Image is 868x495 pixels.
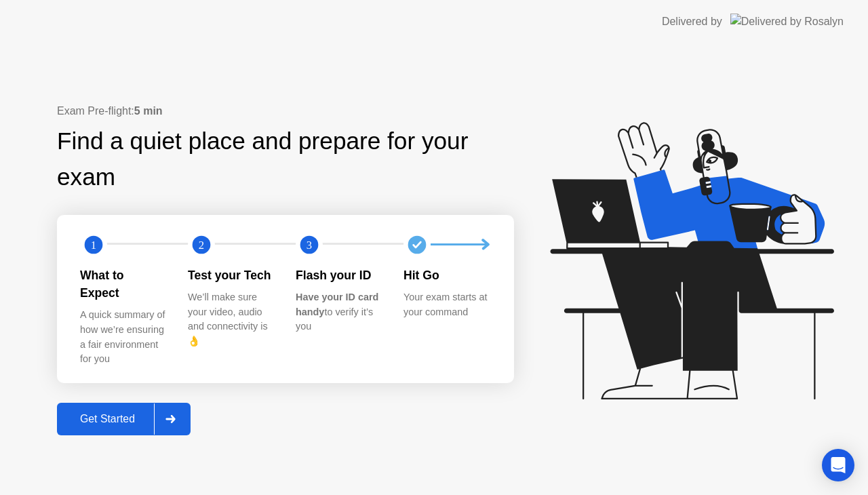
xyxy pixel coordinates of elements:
div: We’ll make sure your video, audio and connectivity is 👌 [188,290,274,349]
div: Test your Tech [188,266,274,284]
div: What to Expect [80,266,166,302]
div: Delivered by [662,14,722,30]
div: Exam Pre-flight: [57,103,514,119]
div: Open Intercom Messenger [822,449,854,481]
div: to verify it’s you [296,290,382,334]
text: 1 [91,238,96,251]
text: 3 [307,238,312,251]
div: Flash your ID [296,266,382,284]
div: Find a quiet place and prepare for your exam [57,123,514,195]
div: Hit Go [403,266,490,284]
text: 2 [199,238,204,251]
b: Have your ID card handy [296,292,378,317]
div: A quick summary of how we’re ensuring a fair environment for you [80,308,166,366]
img: Delivered by Rosalyn [730,14,844,29]
b: 5 min [134,105,163,117]
div: Get Started [61,413,154,425]
div: Your exam starts at your command [403,290,490,319]
button: Get Started [57,403,191,435]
